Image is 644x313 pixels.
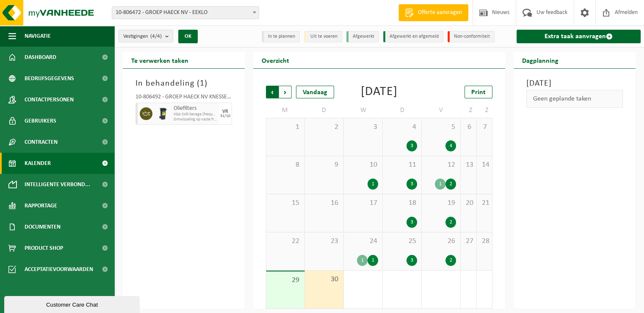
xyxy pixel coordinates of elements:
[123,52,197,68] h2: Te verwerken taken
[150,34,162,39] count: (4/4)
[220,114,230,118] div: 31/10
[383,31,443,42] li: Afgewerkt en afgemeld
[25,216,61,238] span: Documenten
[348,123,378,132] span: 3
[262,31,300,42] li: In te plannen
[445,255,456,266] div: 2
[135,77,232,90] h3: In behandeling ( )
[174,117,217,122] span: Omwisseling op vaste frequentie (incl. verwerking)
[426,160,456,170] span: 12
[481,237,488,246] span: 28
[112,7,259,19] span: 10-806472 - GROEP HAECK NV - EEKLO
[445,217,456,228] div: 2
[309,237,339,246] span: 23
[309,160,339,170] span: 9
[305,103,344,118] td: D
[296,86,334,98] div: Vandaag
[526,90,623,108] div: Geen geplande taken
[135,94,232,103] div: 10-806492 - GROEP HAECK NV KNESSELARE - AALTER
[157,107,169,120] img: WB-0240-HPE-BK-01
[461,103,476,118] td: Z
[422,103,461,118] td: V
[464,86,492,98] a: Print
[222,109,228,114] div: VR
[25,47,56,68] span: Dashboard
[25,110,56,131] span: Gebruikers
[266,86,279,98] span: Vorige
[346,31,379,42] li: Afgewerkt
[304,31,342,42] li: Uit te voeren
[416,8,464,17] span: Offerte aanvragen
[445,179,456,190] div: 2
[266,103,305,118] td: M
[445,140,456,151] div: 4
[271,123,300,132] span: 1
[387,237,417,246] span: 25
[435,179,445,190] div: 1
[271,237,300,246] span: 22
[481,160,488,170] span: 14
[387,160,417,170] span: 11
[514,52,567,68] h2: Dagplanning
[426,198,456,208] span: 19
[406,179,417,190] div: 3
[368,179,378,190] div: 1
[383,103,422,118] td: D
[465,198,472,208] span: 20
[309,275,339,284] span: 30
[25,89,74,110] span: Contactpersonen
[25,238,63,259] span: Product Shop
[25,259,93,280] span: Acceptatievoorwaarden
[174,105,217,112] span: Oliefilters
[387,123,417,132] span: 4
[279,86,292,98] span: Volgende
[471,89,486,96] span: Print
[465,123,472,132] span: 6
[25,25,51,47] span: Navigatie
[426,123,456,132] span: 5
[368,255,378,266] div: 1
[200,79,205,88] span: 1
[448,31,495,42] li: Non-conformiteit
[357,255,368,266] div: 1
[271,198,300,208] span: 15
[25,195,57,216] span: Rapportage
[25,153,51,174] span: Kalender
[271,160,300,170] span: 8
[178,30,198,43] button: OK
[465,160,472,170] span: 13
[348,160,378,170] span: 10
[406,255,417,266] div: 3
[25,131,58,153] span: Contracten
[348,198,378,208] span: 17
[526,77,623,90] h3: [DATE]
[477,103,493,118] td: Z
[25,68,74,89] span: Bedrijfsgegevens
[387,198,417,208] span: 18
[123,30,162,43] span: Vestigingen
[481,123,488,132] span: 7
[406,140,417,151] div: 3
[465,237,472,246] span: 27
[174,112,217,117] span: KGA Colli Garage (frequentie)
[398,4,468,21] a: Offerte aanvragen
[406,217,417,228] div: 3
[361,86,398,98] div: [DATE]
[25,174,90,195] span: Intelligente verbond...
[112,6,259,19] span: 10-806472 - GROEP HAECK NV - EEKLO
[517,30,641,43] a: Extra taak aanvragen
[309,198,339,208] span: 16
[344,103,383,118] td: W
[309,123,339,132] span: 2
[426,237,456,246] span: 26
[253,52,298,68] h2: Overzicht
[119,30,173,42] button: Vestigingen(4/4)
[271,276,300,285] span: 29
[348,237,378,246] span: 24
[481,198,488,208] span: 21
[4,294,141,313] iframe: chat widget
